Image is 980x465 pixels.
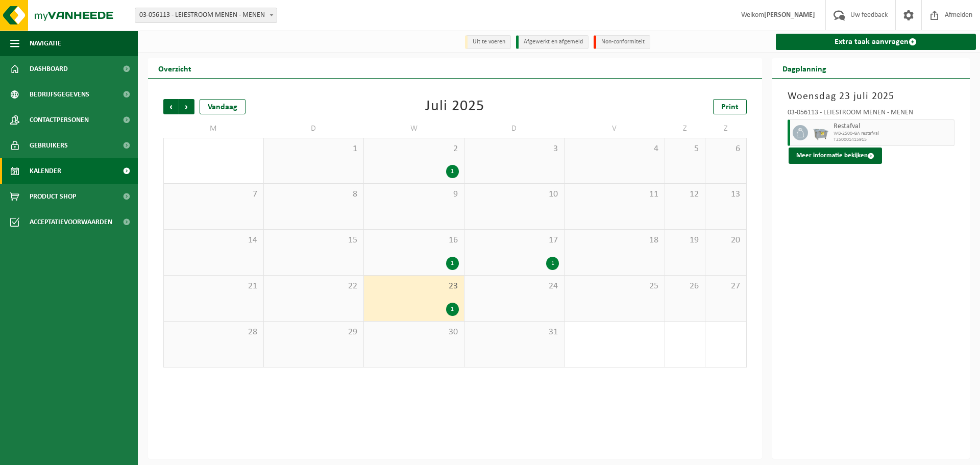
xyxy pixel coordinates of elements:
span: 3 [470,143,559,155]
img: WB-2500-GAL-GY-01 [813,125,828,140]
span: 28 [169,327,258,338]
li: Non-conformiteit [594,35,650,49]
span: 21 [169,281,258,292]
span: 29 [269,327,359,338]
span: 11 [570,189,659,200]
span: 13 [710,189,741,200]
a: Extra taak aanvragen [776,34,976,50]
strong: [PERSON_NAME] [764,11,815,19]
span: 7 [169,189,258,200]
li: Uit te voeren [465,35,511,49]
h3: Woensdag 23 juli 2025 [788,89,955,104]
span: 16 [369,235,459,246]
div: 1 [446,165,459,178]
span: 31 [470,327,559,338]
span: Volgende [179,99,194,114]
span: 18 [570,235,659,246]
span: Restafval [834,123,952,131]
div: Vandaag [200,99,246,114]
td: D [464,119,565,138]
div: 1 [446,303,459,316]
span: Vorige [163,99,179,114]
a: Print [713,99,747,114]
div: Juli 2025 [425,99,484,114]
span: 2 [369,143,459,155]
td: W [364,119,464,138]
span: WB-2500-GA restafval [834,131,952,137]
span: 6 [710,143,741,155]
span: Contactpersonen [30,107,89,133]
span: 4 [570,143,659,155]
span: 12 [670,189,700,200]
span: 14 [169,235,258,246]
span: 5 [670,143,700,155]
span: Kalender [30,158,61,184]
span: Print [721,103,739,111]
span: 03-056113 - LEIESTROOM MENEN - MENEN [135,8,277,22]
span: Product Shop [30,184,76,209]
span: Bedrijfsgegevens [30,82,89,107]
span: 03-056113 - LEIESTROOM MENEN - MENEN [135,8,277,23]
span: 17 [470,235,559,246]
span: 26 [670,281,700,292]
span: 30 [369,327,459,338]
span: 19 [670,235,700,246]
td: Z [665,119,706,138]
span: T250001415915 [834,137,952,143]
span: 1 [269,143,359,155]
span: 9 [369,189,459,200]
span: Navigatie [30,31,61,56]
span: 22 [269,281,359,292]
td: Z [705,119,746,138]
td: V [565,119,665,138]
span: 25 [570,281,659,292]
span: 15 [269,235,359,246]
span: 10 [470,189,559,200]
span: Dashboard [30,56,68,82]
li: Afgewerkt en afgemeld [516,35,589,49]
span: 8 [269,189,359,200]
div: 03-056113 - LEIESTROOM MENEN - MENEN [788,109,955,119]
td: M [163,119,264,138]
td: D [264,119,364,138]
span: Acceptatievoorwaarden [30,209,112,235]
span: 27 [710,281,741,292]
h2: Dagplanning [772,58,837,78]
span: 23 [369,281,459,292]
span: 24 [470,281,559,292]
button: Meer informatie bekijken [789,148,882,164]
span: Gebruikers [30,133,68,158]
div: 1 [546,257,559,270]
span: 20 [710,235,741,246]
div: 1 [446,257,459,270]
h2: Overzicht [148,58,202,78]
